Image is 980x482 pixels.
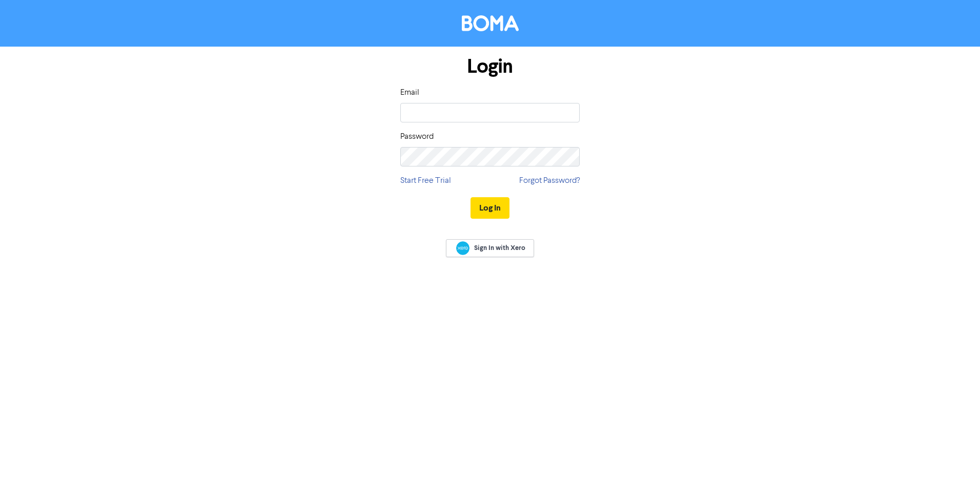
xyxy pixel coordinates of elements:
[474,243,525,253] span: Sign In with Xero
[400,55,580,78] h1: Login
[400,175,451,187] a: Start Free Trial
[446,239,534,257] a: Sign In with Xero
[400,131,434,143] label: Password
[471,197,509,219] button: Log In
[462,15,519,31] img: BOMA Logo
[400,87,419,99] label: Email
[519,175,580,187] a: Forgot Password?
[456,241,469,255] img: Xero logo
